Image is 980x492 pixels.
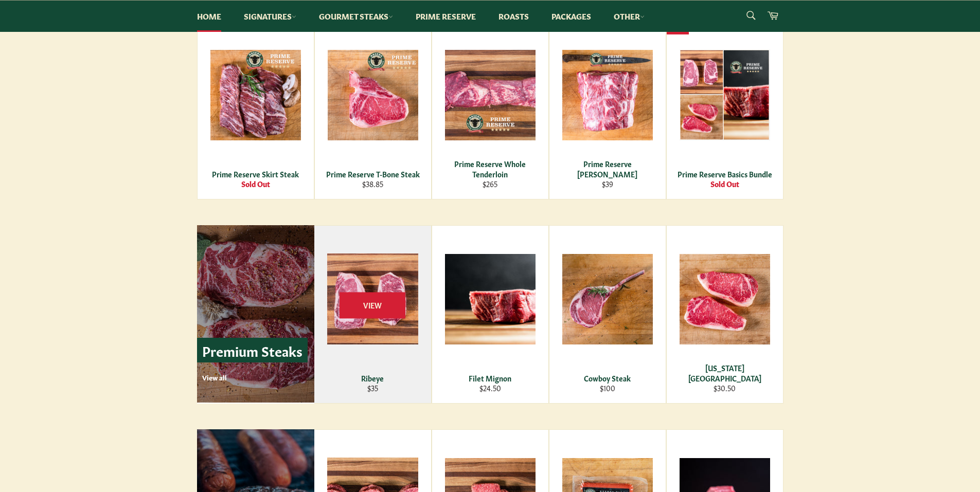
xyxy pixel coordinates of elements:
a: Filet Mignon Filet Mignon $24.50 [432,225,549,404]
div: $265 [438,179,542,189]
a: Gourmet Steaks [309,1,403,32]
div: Filet Mignon [438,373,542,383]
a: Home [187,1,231,32]
img: Prime Reserve Skirt Steak [210,50,301,140]
a: Prime Reserve [405,1,486,32]
a: Packages [541,1,601,32]
div: Prime Reserve T-Bone Steak [321,169,424,179]
a: New York Strip [US_STATE][GEOGRAPHIC_DATA] $30.50 [666,225,783,404]
div: Ribeye [320,373,424,383]
div: $39 [556,179,659,189]
img: Cowboy Steak [562,254,653,344]
a: Ribeye Ribeye $35 View [314,225,432,404]
a: Premium Steaks View all [197,225,314,403]
img: New York Strip [680,254,770,344]
div: Sold Out [204,179,307,189]
div: Cowboy Steak [556,373,659,383]
img: Prime Reserve Chuck Roast [562,50,653,140]
div: $100 [556,383,659,393]
a: Prime Reserve Whole Tenderloin Prime Reserve Whole Tenderloin $265 [432,21,549,199]
a: Cowboy Steak Cowboy Steak $100 [549,225,666,404]
img: Filet Mignon [445,254,536,344]
a: Signatures [234,1,307,32]
div: $38.85 [321,179,424,189]
div: Prime Reserve Skirt Steak [204,169,307,179]
a: Roasts [488,1,539,32]
a: Prime Reserve Skirt Steak Prime Reserve Skirt Steak Sold Out [197,21,314,199]
div: $24.50 [438,383,542,393]
img: Prime Reserve T-Bone Steak [328,50,418,140]
div: Prime Reserve [PERSON_NAME] [556,159,659,179]
span: View [340,292,405,318]
img: Prime Reserve Basics Bundle [680,49,770,140]
img: Prime Reserve Whole Tenderloin [445,50,536,140]
a: Prime Reserve T-Bone Steak Prime Reserve T-Bone Steak $38.85 [314,21,432,199]
p: View all [202,373,308,382]
a: Other [603,1,655,32]
a: Prime Reserve Chuck Roast Prime Reserve [PERSON_NAME] $39 [549,21,666,199]
div: [US_STATE][GEOGRAPHIC_DATA] [673,363,776,383]
p: Premium Steaks [197,338,308,363]
div: Prime Reserve Whole Tenderloin [438,159,542,179]
div: $30.50 [673,383,776,393]
div: Prime Reserve Basics Bundle [673,169,776,179]
a: Prime Reserve Basics Bundle Prime Reserve Basics Bundle Sold Out [666,21,783,199]
div: Sold Out [673,179,776,189]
